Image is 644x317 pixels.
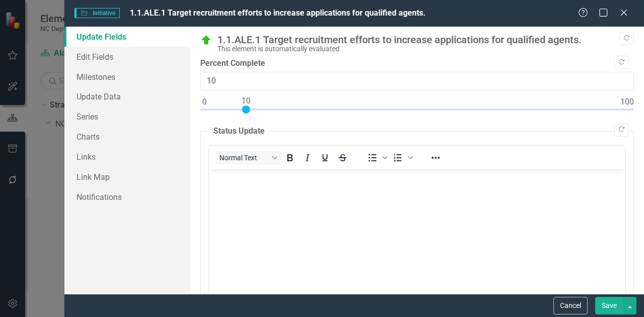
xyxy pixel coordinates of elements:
a: Milestones [64,67,190,87]
button: Reveal or hide additional toolbar items [427,151,444,165]
button: Bold [281,151,298,165]
a: Series [64,107,190,127]
span: 1.1.ALE.1 Target recruitment efforts to increase applications for qualified agents. [130,8,426,18]
a: Links [64,147,190,167]
span: Initiative [74,8,120,18]
a: Charts [64,127,190,147]
a: Update Fields [64,27,190,47]
div: 1.1.ALE.1 Target recruitment efforts to increase applications for qualified agents. [217,34,629,45]
button: Block Normal Text [215,151,281,165]
div: Bullet list [364,151,389,165]
span: Normal Text [219,154,269,162]
button: Italic [299,151,316,165]
button: Cancel [553,297,588,314]
a: Notifications [64,187,190,207]
legend: Status Update [208,126,270,137]
a: Link Map [64,167,190,187]
button: Underline [316,151,334,165]
label: Percent Complete [200,58,634,69]
button: Save [595,297,623,314]
a: Edit Fields [64,47,190,67]
div: This element is automatically evaluated [217,45,629,53]
div: Numbered list [389,151,415,165]
button: Strikethrough [334,151,351,165]
a: Update Data [64,86,190,107]
img: On Target [200,34,212,46]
